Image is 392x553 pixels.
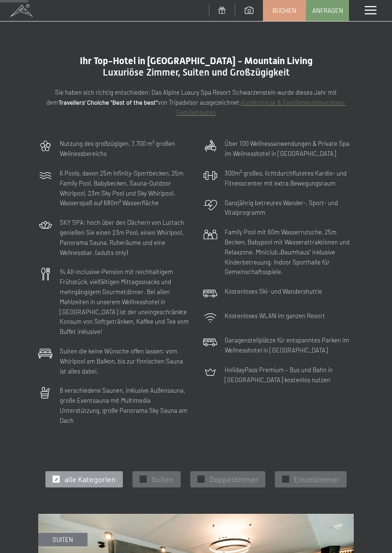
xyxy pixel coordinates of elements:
p: 6 Pools, davon 25m Infinity-Sportbecken, 25m Family Pool, Babybecken, Sauna-Outdoor Whirlpool, 23... [60,168,189,208]
p: HolidayPass Premium – Bus und Bahn in [GEOGRAPHIC_DATA] kostenlos nutzen [225,365,354,385]
p: SKY SPA: hoch über den Dächern von Luttach genießen Sie einen 23m Pool, einen Whirlpool, Panorama... [60,218,189,257]
p: ¾ All-inclusive-Pension mit reichhaltigem Frühstück, vielfältigen Mittagssnacks und mehrgängigem ... [60,267,189,337]
span: Einzelzimmer [294,474,339,485]
p: Kostenloses Ski- und Wandershuttle [225,287,322,297]
p: Nutzung des großzügigen, 7.700 m² großen Wellnessbereichs [60,139,189,159]
a: Buchen [263,0,305,21]
p: Kostenloses WLAN im ganzen Resort [225,311,325,321]
span: alle Kategorien [65,474,116,485]
p: Garagenstellplätze für entspanntes Parken im Wellnesshotel in [GEOGRAPHIC_DATA] [225,335,354,355]
span: ✓ [142,476,145,483]
span: ✓ [54,476,58,483]
a: Kinderpreise & Familienkonbinationen- Familiensuiten [176,99,346,116]
a: Anfragen [306,0,348,21]
p: Über 100 Wellnessanwendungen & Private Spa im Wellnesshotel in [GEOGRAPHIC_DATA] [225,139,354,159]
span: Buchen [272,6,296,15]
span: ✓ [199,476,203,483]
p: 8 verschiedene Saunen, inklusive Außensauna, große Eventsauna mit Multimedia Unterstützung, große... [60,386,189,425]
p: Family Pool mit 60m Wasserrutsche, 25m Becken, Babypool mit Wasserattraktionen und Relaxzone. Min... [225,227,354,277]
p: Ganzjährig betreutes Wander-, Sport- und Vitalprogramm [225,198,354,218]
strong: Travellers' Choiche "Best of the best" [58,99,158,106]
span: Anfragen [312,6,343,15]
p: Sie haben sich richtig entschieden: Das Alpine Luxury Spa Resort Schwarzenstein wurde dieses Jahr... [38,88,354,117]
p: Suiten die keine Wünsche offen lassen: vom Whirlpool am Balkon, bis zur finnischen Sauna ist alle... [60,346,189,376]
a: Schwarzensteinsuite mit finnischer Sauna [38,514,354,520]
span: Suiten [152,474,174,485]
p: 300m² großes, lichtdurchflutetes Kardio- und Fitnesscenter mit extra Bewegungsraum [225,168,354,188]
span: ✓ [284,476,288,483]
span: Ihr Top-Hotel in [GEOGRAPHIC_DATA] - Mountain Living [80,55,313,66]
span: Doppelzimmer [209,474,258,485]
span: Luxuriöse Zimmer, Suiten und Großzügigkeit [103,66,290,78]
